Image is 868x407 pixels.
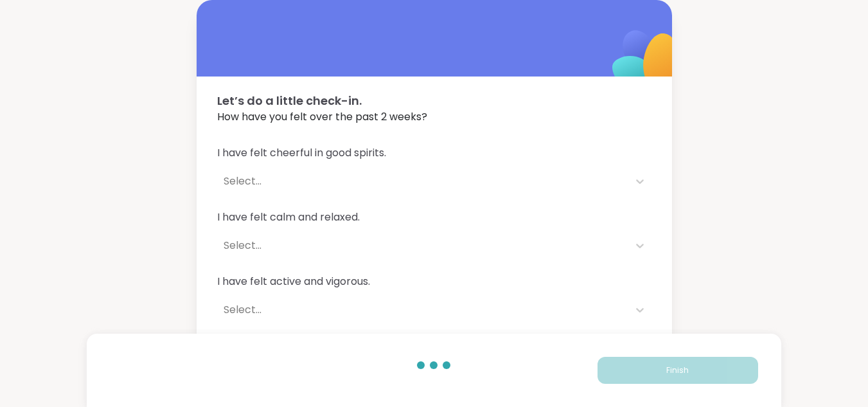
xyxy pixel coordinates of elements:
[598,357,758,384] button: Finish
[217,210,651,225] span: I have felt calm and relaxed.
[224,238,622,253] div: Select...
[666,365,689,376] span: Finish
[224,302,622,318] div: Select...
[217,92,651,109] span: Let’s do a little check-in.
[217,145,651,161] span: I have felt cheerful in good spirits.
[217,274,651,289] span: I have felt active and vigorous.
[217,109,651,125] span: How have you felt over the past 2 weeks?
[224,174,622,189] div: Select...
